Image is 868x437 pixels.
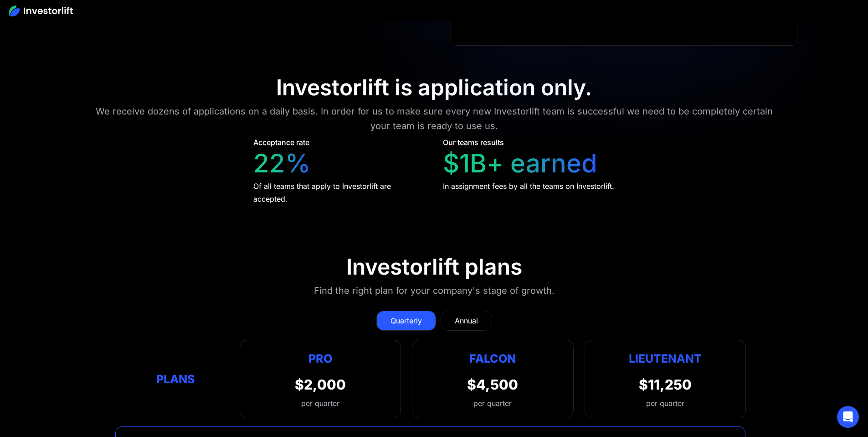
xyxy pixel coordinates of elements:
[253,137,309,148] div: Acceptance rate
[276,74,592,101] div: Investorlift is application only.
[295,376,346,393] div: $2,000
[443,148,597,179] div: $1B+ earned
[443,180,614,192] div: In assignment fees by all the teams on Investorlift.
[346,254,522,280] div: Investorlift plans
[295,349,346,367] div: Pro
[87,104,781,133] div: We receive dozens of applications on a daily basis. In order for us to make sure every new Invest...
[467,376,518,393] div: $4,500
[122,370,229,388] div: Plans
[443,137,504,148] div: Our teams results
[253,148,311,179] div: 22%
[639,376,692,393] div: $11,250
[314,283,555,298] div: Find the right plan for your company's stage of growth.
[390,315,422,326] div: Quarterly
[295,398,346,409] div: per quarter
[629,352,702,365] strong: Lieutenant
[837,406,859,428] div: Open Intercom Messenger
[455,315,478,326] div: Annual
[469,349,516,367] div: Falcon
[253,180,426,205] div: Of all teams that apply to Investorlift are accepted.
[473,398,512,409] div: per quarter
[646,398,684,409] div: per quarter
